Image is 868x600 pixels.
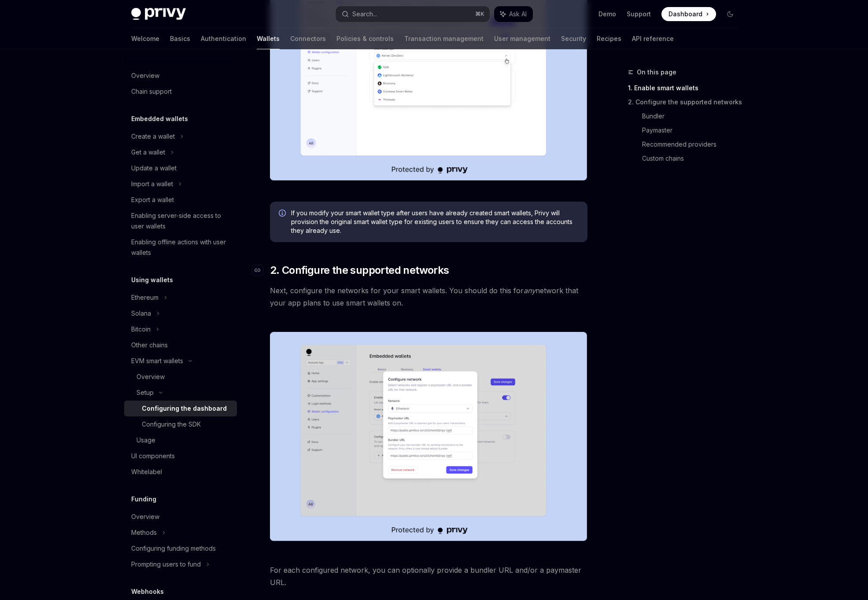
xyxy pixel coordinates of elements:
img: Sample enable smart wallets [270,332,587,541]
img: dark logo [131,8,186,20]
a: User management [494,28,550,49]
span: On this page [637,67,676,77]
button: Toggle dark mode [723,7,737,21]
a: Navigate to header [252,263,270,277]
a: Dashboard [661,7,716,21]
div: Overview [131,70,159,81]
div: Enabling server-side access to user wallets [131,210,232,232]
div: Prompting users to fund [131,559,201,570]
a: Configuring the SDK [124,416,237,432]
a: Security [561,28,586,49]
div: Bitcoin [131,324,151,335]
div: EVM smart wallets [131,356,183,366]
a: Policies & controls [336,28,394,49]
div: Whitelabel [131,467,162,477]
a: Demo [598,10,616,18]
a: Authentication [201,28,246,49]
a: Wallets [257,28,280,49]
a: Update a wallet [124,160,237,176]
span: If you modify your smart wallet type after users have already created smart wallets, Privy will p... [291,209,579,235]
div: Setup [137,387,154,398]
a: Support [627,10,651,18]
div: Ethereum [131,292,159,303]
em: any [524,286,536,295]
svg: Info [279,210,288,218]
div: Import a wallet [131,179,173,189]
a: API reference [632,28,674,49]
button: Search...⌘K [336,6,490,22]
a: Connectors [290,28,326,49]
a: 1. Enable smart wallets [628,81,744,95]
a: 2. Configure the supported networks [628,95,744,109]
div: Enabling offline actions with user wallets [131,237,232,258]
span: Ask AI [509,10,527,18]
div: Solana [131,308,151,319]
a: Overview [124,369,237,385]
a: Bundler [642,109,744,123]
div: Usage [137,435,155,445]
a: Overview [124,68,237,84]
div: Configuring the dashboard [142,403,227,414]
div: Other chains [131,340,168,350]
a: Welcome [131,28,159,49]
a: Recipes [597,28,621,49]
h5: Webhooks [131,586,164,597]
a: Overview [124,509,237,525]
a: Configuring the dashboard [124,401,237,416]
a: Usage [124,432,237,448]
a: Enabling server-side access to user wallets [124,208,237,234]
div: UI components [131,451,175,461]
a: Recommended providers [642,137,744,151]
a: Chain support [124,84,237,99]
span: 2. Configure the supported networks [270,263,449,277]
a: Paymaster [642,123,744,137]
div: Export a wallet [131,195,174,205]
button: Ask AI [494,6,533,22]
div: Chain support [131,86,172,97]
a: Export a wallet [124,192,237,208]
h5: Using wallets [131,275,173,285]
div: Get a wallet [131,147,165,158]
div: Overview [137,372,165,382]
div: Configuring the SDK [142,419,201,430]
div: Update a wallet [131,163,177,173]
div: Search... [352,9,377,19]
a: Basics [170,28,190,49]
div: Configuring funding methods [131,543,216,554]
span: For each configured network, you can optionally provide a bundler URL and/or a paymaster URL. [270,564,587,589]
span: ⌘ K [475,11,484,18]
a: Configuring funding methods [124,541,237,556]
a: Custom chains [642,151,744,166]
a: UI components [124,448,237,464]
a: Enabling offline actions with user wallets [124,234,237,261]
a: Transaction management [404,28,484,49]
span: Next, configure the networks for your smart wallets. You should do this for network that your app... [270,284,587,309]
div: Methods [131,527,157,538]
h5: Embedded wallets [131,114,188,124]
h5: Funding [131,494,156,504]
div: Overview [131,512,159,522]
a: Whitelabel [124,464,237,480]
span: Dashboard [669,10,702,18]
div: Create a wallet [131,131,175,142]
a: Other chains [124,337,237,353]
